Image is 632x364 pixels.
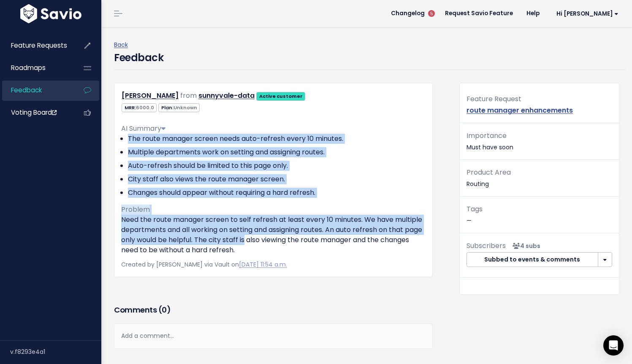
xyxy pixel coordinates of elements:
span: 6000.0 [136,104,154,111]
li: The route manager screen needs auto-refresh every 10 minutes. [128,134,426,144]
img: logo-white.9d6f32f41409.svg [18,4,84,23]
a: [DATE] 11:54 a.m. [239,260,287,269]
div: Open Intercom Messenger [603,335,624,356]
a: Help [520,7,546,20]
div: v.f8293e4a1 [10,341,101,363]
li: City staff also views the route manager screen. [128,174,426,184]
p: Need the route manager screen to self refresh at least every 10 minutes. We have multiple departm... [121,215,426,255]
span: Plan: [158,103,200,112]
a: Feature Requests [2,36,70,55]
span: Unknown [174,104,197,111]
span: Created by [PERSON_NAME] via Vault on [121,260,287,269]
li: Auto-refresh should be limited to this page only. [128,161,426,171]
a: [PERSON_NAME] [122,91,179,100]
span: Tags [467,204,483,214]
a: Roadmaps [2,58,70,78]
span: from [180,91,197,100]
span: 0 [162,305,167,315]
span: 5 [428,10,435,17]
span: Importance [467,131,507,140]
span: Hi [PERSON_NAME] [556,11,618,17]
p: — [467,203,612,226]
a: Back [114,40,128,49]
a: sunnyvale-data [198,91,255,100]
p: Must have soon [467,130,612,153]
p: Routing [467,167,612,189]
span: AI Summary [121,124,165,133]
span: Voting Board [11,108,57,117]
a: Hi [PERSON_NAME] [546,7,625,20]
span: MRR: [122,103,157,112]
span: Feature Requests [11,41,67,50]
h3: Comments ( ) [114,304,433,316]
span: Product Area [467,167,511,177]
li: Multiple departments work on setting and assigning routes. [128,147,426,157]
span: Problem [121,205,150,214]
span: Subscribers [467,241,506,251]
a: Request Savio Feature [438,7,520,20]
span: Changelog [391,11,425,16]
button: Subbed to events & comments [467,252,598,267]
span: Feedback [11,86,42,94]
a: Feedback [2,81,70,100]
span: Feature Request [467,94,521,104]
span: Roadmaps [11,63,46,72]
li: Changes should appear without requiring a hard refresh. [128,188,426,198]
h4: Feedback [114,50,163,65]
a: Voting Board [2,103,70,122]
strong: Active customer [259,93,303,100]
span: <p><strong>Subscribers</strong><br><br> - Kris Casalla<br> - jose caselles<br> - Giriraj Bhojak<b... [509,242,540,250]
div: Add a comment... [114,324,433,348]
a: route manager enhancements [467,105,573,115]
